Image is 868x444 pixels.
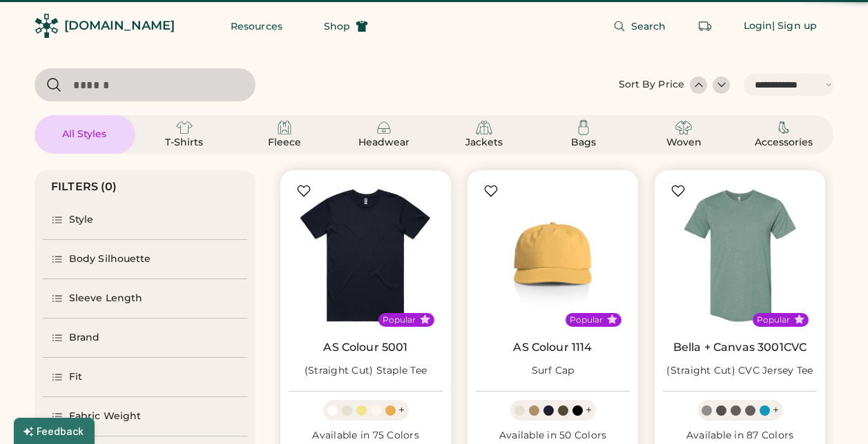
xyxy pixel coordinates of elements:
img: BELLA + CANVAS 3001CVC (Straight Cut) CVC Jersey Tee [663,179,817,332]
img: AS Colour 5001 (Straight Cut) Staple Tee [289,179,443,332]
button: Retrieve an order [691,12,719,40]
div: FILTERS (0) [51,179,117,195]
div: Surf Cap [532,364,575,378]
div: Headwear [353,136,415,150]
div: Available in 75 Colors [289,429,443,443]
div: Sort By Price [619,78,684,92]
div: Fabric Weight [69,410,141,423]
a: AS Colour 5001 [323,341,407,354]
div: Popular [383,314,416,325]
div: Fit [69,370,82,384]
img: Fleece Icon [276,119,293,136]
button: Popular Style [607,314,617,325]
div: Jackets [453,136,515,150]
img: Jackets Icon [476,119,492,136]
div: Brand [69,331,100,345]
div: Style [69,213,94,227]
div: Woven [653,136,715,150]
div: Popular [570,314,603,325]
img: Woven Icon [675,119,692,136]
div: Login [744,19,773,33]
div: + [586,403,592,418]
a: Bella + Canvas 3001CVC [673,341,807,354]
button: Popular Style [794,314,804,325]
button: Resources [214,12,299,40]
div: Accessories [753,136,815,150]
span: Search [631,21,666,31]
div: Available in 50 Colors [476,429,630,443]
div: Popular [757,314,790,325]
span: Shop [324,21,350,31]
button: Popular Style [420,314,430,325]
img: T-Shirts Icon [176,119,193,136]
img: Bags Icon [575,119,592,136]
img: AS Colour 1114 Surf Cap [476,179,630,332]
div: T-Shirts [153,136,215,150]
div: Bags [552,136,615,150]
img: Rendered Logo - Screens [35,14,59,38]
div: (Straight Cut) CVC Jersey Tee [666,364,813,378]
div: + [773,403,779,418]
button: Shop [307,12,385,40]
div: All Styles [53,128,115,141]
div: | Sign up [772,19,817,33]
div: Sleeve Length [69,292,142,305]
div: Available in 87 Colors [663,429,817,443]
div: [DOMAIN_NAME] [64,17,175,34]
a: AS Colour 1114 [513,341,592,354]
img: Accessories Icon [775,119,792,136]
img: Headwear Icon [376,119,392,136]
div: + [398,403,405,418]
div: Body Silhouette [69,252,151,266]
div: (Straight Cut) Staple Tee [305,364,427,378]
button: Search [597,12,683,40]
div: Fleece [253,136,316,150]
